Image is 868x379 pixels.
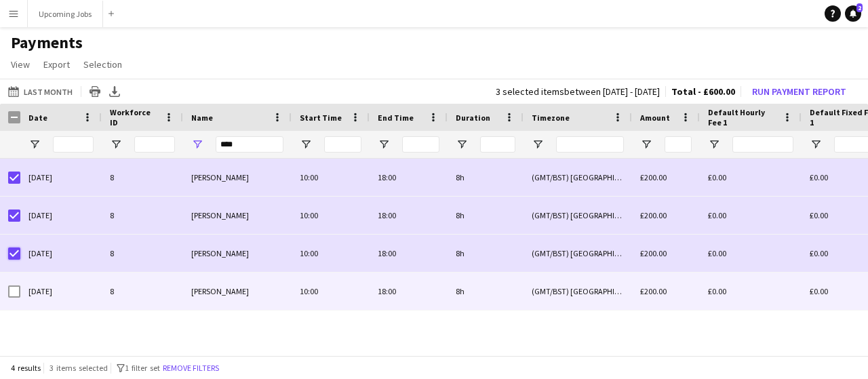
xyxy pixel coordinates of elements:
a: Selection [78,56,127,73]
span: 1 filter set [125,363,160,373]
button: Open Filter Menu [191,138,203,151]
div: £0.00 [700,197,802,234]
div: [DATE] [20,235,102,272]
button: Open Filter Menu [708,138,720,151]
span: View [11,58,30,71]
button: Run Payment Report [747,83,852,100]
input: Default Hourly Fee 1 Filter Input [732,136,793,153]
div: 18:00 [370,273,448,310]
span: 3 items selected [50,363,108,373]
button: Open Filter Menu [640,138,652,151]
button: Open Filter Menu [810,138,822,151]
span: Default Hourly Fee 1 [708,107,777,127]
div: (GMT/BST) [GEOGRAPHIC_DATA] [524,235,632,272]
span: £200.00 [640,172,667,182]
span: Date [28,113,47,123]
div: (GMT/BST) [GEOGRAPHIC_DATA] [524,197,632,234]
div: 18:00 [370,235,448,272]
input: Date Filter Input [53,136,94,153]
span: Total - £600.00 [671,85,735,98]
div: 8h [448,273,524,310]
span: Timezone [532,113,570,123]
button: Open Filter Menu [378,138,390,151]
span: Workforce ID [110,107,159,127]
button: Open Filter Menu [300,138,312,151]
div: 8h [448,159,524,196]
a: Export [38,56,75,73]
button: Upcoming Jobs [28,1,103,27]
div: 10:00 [292,159,370,196]
a: 2 [845,5,861,22]
span: £200.00 [640,286,667,296]
div: 8 [102,235,183,272]
span: £200.00 [640,210,667,220]
div: 8h [448,235,524,272]
div: £0.00 [700,159,802,196]
input: End Time Filter Input [402,136,439,153]
div: 10:00 [292,197,370,234]
div: £0.00 [700,273,802,310]
input: Name Filter Input [216,136,283,153]
input: Workforce ID Filter Input [134,136,175,153]
button: Remove filters [160,361,222,376]
button: Open Filter Menu [532,138,544,151]
button: Open Filter Menu [28,138,41,151]
button: Open Filter Menu [456,138,468,151]
span: [PERSON_NAME] [191,210,249,220]
input: Start Time Filter Input [324,136,361,153]
span: [PERSON_NAME] [191,172,249,182]
button: Last Month [5,83,75,100]
div: £0.00 [700,235,802,272]
div: 8 [102,159,183,196]
div: 10:00 [292,273,370,310]
div: 8 [102,273,183,310]
span: Selection [83,58,122,71]
div: (GMT/BST) [GEOGRAPHIC_DATA] [524,273,632,310]
span: Name [191,113,213,123]
a: View [5,56,35,73]
button: Open Filter Menu [110,138,122,151]
span: Duration [456,113,490,123]
div: [DATE] [20,273,102,310]
div: (GMT/BST) [GEOGRAPHIC_DATA] [524,159,632,196]
span: Export [43,58,70,71]
div: 8 [102,197,183,234]
input: Amount Filter Input [665,136,692,153]
span: Start Time [300,113,342,123]
div: 3 selected items between [DATE] - [DATE] [496,87,660,96]
div: 18:00 [370,159,448,196]
span: 2 [856,3,863,12]
div: [DATE] [20,197,102,234]
div: [DATE] [20,159,102,196]
span: £200.00 [640,248,667,258]
app-action-btn: Export XLSX [106,83,123,100]
span: Amount [640,113,670,123]
div: 10:00 [292,235,370,272]
span: [PERSON_NAME] [191,286,249,296]
div: 8h [448,197,524,234]
span: End Time [378,113,414,123]
div: 18:00 [370,197,448,234]
span: [PERSON_NAME] [191,248,249,258]
app-action-btn: Print [87,83,103,100]
input: Timezone Filter Input [556,136,624,153]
